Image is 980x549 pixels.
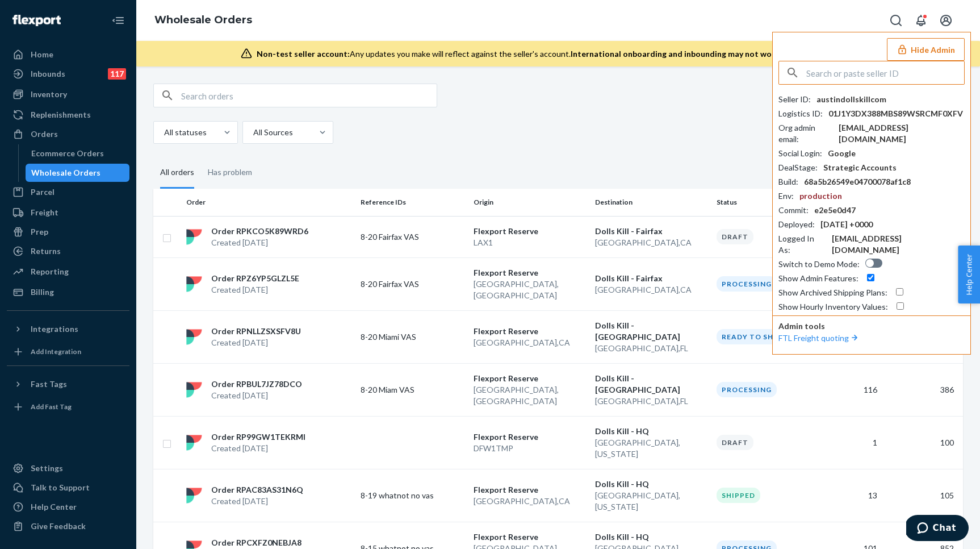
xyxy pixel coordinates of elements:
a: Reporting [7,263,129,281]
div: Returns [31,246,61,257]
div: Social Login : [778,148,822,159]
a: Parcel [7,183,129,201]
div: Google [828,148,856,159]
a: Wholesale Orders [154,14,252,26]
td: 100 [882,416,963,469]
div: production [799,190,842,202]
div: Show Hourly Inventory Values : [778,301,888,313]
p: Flexport Reserve [474,431,586,443]
button: Hide Admin [887,38,965,61]
button: Talk to Support [7,479,129,497]
p: [GEOGRAPHIC_DATA] , [US_STATE] [595,490,707,513]
div: Wholesale Orders [31,167,100,178]
p: Order RP99GW1TEKRMI [211,431,305,443]
button: Close Navigation [107,9,129,32]
div: Settings [31,463,63,474]
div: Ready to ship [717,329,786,344]
div: Shipped [717,488,760,503]
p: Created [DATE] [211,337,301,348]
a: Ecommerce Orders [26,144,130,163]
p: Flexport Reserve [474,531,586,543]
div: Reporting [31,266,69,277]
div: Draft [717,435,753,450]
div: Show Admin Features : [778,273,858,284]
div: All orders [160,157,194,189]
div: e2e5e0d47 [814,205,856,216]
input: Search or paste seller ID [806,61,964,84]
button: Fast Tags [7,375,129,393]
p: Dolls Kill - HQ [595,426,707,437]
iframe: Opens a widget where you can chat to one of our agents [906,515,969,543]
p: Flexport Reserve [474,484,586,496]
div: Home [31,49,53,60]
p: DFW1TMP [474,443,586,454]
p: Created [DATE] [211,496,303,507]
p: [GEOGRAPHIC_DATA] , CA [474,337,586,348]
th: Status [712,189,826,216]
button: Integrations [7,320,129,338]
p: LAX1 [474,237,586,248]
div: austindollskillcom [816,94,886,105]
p: Order RPZ6YP5GLZL5E [211,273,299,284]
div: Orders [31,128,58,140]
p: Order RPKCO5K89WRD6 [211,226,308,237]
p: Created [DATE] [211,284,299,296]
p: Created [DATE] [211,390,302,401]
a: Inbounds117 [7,65,129,83]
p: Dolls Kill - [GEOGRAPHIC_DATA] [595,320,707,343]
div: Logistics ID : [778,108,823,119]
p: [GEOGRAPHIC_DATA] , CA [474,496,586,507]
td: 105 [882,469,963,522]
p: Dolls Kill - Fairfax [595,226,707,237]
div: 117 [108,68,126,80]
div: Seller ID : [778,94,811,105]
input: All Sources [252,127,253,138]
div: Any updates you make will reflect against the seller's account. [257,48,865,60]
div: Fast Tags [31,379,67,390]
div: Add Fast Tag [31,402,72,411]
div: Billing [31,286,54,298]
div: Org admin email : [778,122,833,145]
input: Search orders [181,84,437,107]
div: [DATE] +0000 [820,219,873,230]
ol: breadcrumbs [145,4,261,37]
p: [GEOGRAPHIC_DATA] , CA [595,284,707,296]
a: Replenishments [7,106,129,124]
button: Open Search Box [885,9,907,32]
div: Parcel [31,186,55,198]
p: [GEOGRAPHIC_DATA] , CA [595,237,707,248]
a: Add Fast Tag [7,398,129,416]
div: Strategic Accounts [823,162,897,173]
img: flexport logo [186,276,202,292]
a: Prep [7,223,129,241]
td: 386 [882,363,963,416]
td: 13 [826,469,882,522]
p: Dolls Kill - HQ [595,531,707,543]
div: Commit : [778,205,809,216]
div: Has problem [208,157,252,187]
a: Help Center [7,498,129,516]
input: All statuses [163,127,164,138]
div: Build : [778,176,798,188]
a: Billing [7,283,129,301]
img: flexport logo [186,329,202,345]
img: flexport logo [186,229,202,245]
div: Deployed : [778,219,815,230]
p: Dolls Kill - HQ [595,479,707,490]
button: Help Center [958,246,980,303]
div: Replenishments [31,109,91,120]
button: Open notifications [910,9,932,32]
th: Reference IDs [356,189,470,216]
p: [GEOGRAPHIC_DATA] , FL [595,396,707,407]
div: Help Center [31,501,77,513]
p: Dolls Kill - Fairfax [595,273,707,284]
a: Orders [7,125,129,143]
div: Ecommerce Orders [31,148,104,159]
p: 8-20 Miam VAS [361,384,451,396]
img: flexport logo [186,382,202,398]
div: Switch to Demo Mode : [778,259,860,270]
div: [EMAIL_ADDRESS][DOMAIN_NAME] [839,122,965,145]
p: Order RPCXFZ0NEBJA8 [211,537,301,548]
p: 8-19 whatnot no vas [361,490,451,501]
